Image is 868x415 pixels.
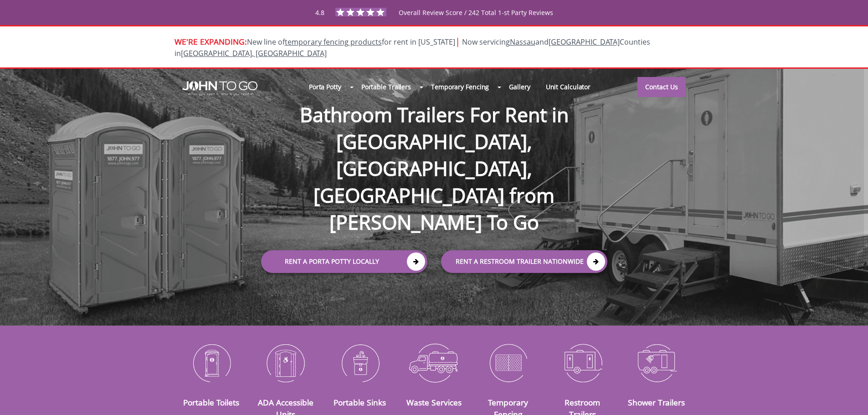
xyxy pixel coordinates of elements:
[285,37,382,47] a: temporary fencing products
[549,37,620,47] a: [GEOGRAPHIC_DATA]
[501,77,538,97] a: Gallery
[478,339,539,386] img: Temporary-Fencing-cion_N.png
[182,81,257,96] img: JOHN to go
[628,397,685,408] a: Shower Trailers
[315,8,324,17] span: 4.8
[181,339,242,386] img: Portable-Toilets-icon_N.png
[261,250,427,273] a: Rent a Porta Potty Locally
[334,397,386,408] a: Portable Sinks
[252,72,616,236] h1: Bathroom Trailers For Rent in [GEOGRAPHIC_DATA], [GEOGRAPHIC_DATA], [GEOGRAPHIC_DATA] from [PERSO...
[404,339,464,386] img: Waste-Services-icon_N.png
[301,77,349,97] a: Porta Potty
[455,35,460,47] span: |
[510,37,535,47] a: Nassau
[181,48,327,58] a: [GEOGRAPHIC_DATA], [GEOGRAPHIC_DATA]
[637,77,686,97] a: Contact Us
[183,397,239,408] a: Portable Toilets
[423,77,497,97] a: Temporary Fencing
[538,77,599,97] a: Unit Calculator
[175,37,650,58] span: New line of for rent in [US_STATE]
[354,77,419,97] a: Portable Trailers
[441,250,607,273] a: rent a RESTROOM TRAILER Nationwide
[175,37,650,58] span: Now servicing and Counties in
[406,397,462,408] a: Waste Services
[627,339,687,386] img: Shower-Trailers-icon_N.png
[329,339,390,386] img: Portable-Sinks-icon_N.png
[175,36,247,47] span: WE'RE EXPANDING:
[552,339,613,386] img: Restroom-Trailers-icon_N.png
[255,339,316,386] img: ADA-Accessible-Units-icon_N.png
[399,8,553,35] span: Overall Review Score / 242 Total 1-st Party Reviews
